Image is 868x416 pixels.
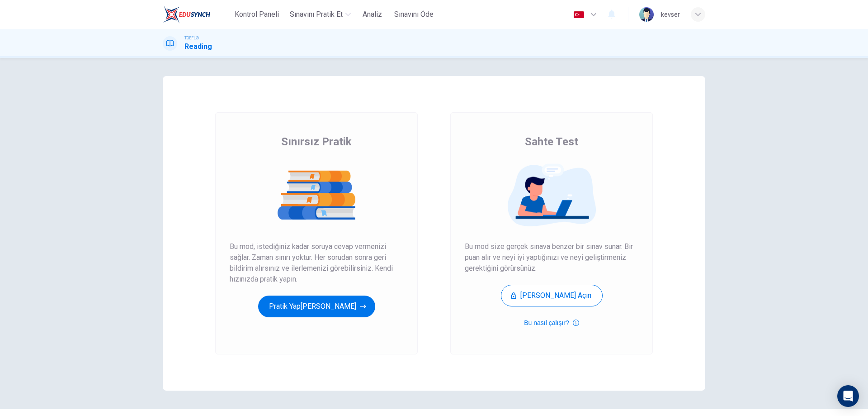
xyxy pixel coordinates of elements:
[258,296,375,317] button: Pratik Yap[PERSON_NAME]
[363,9,382,20] span: Analiz
[231,6,283,23] button: Kontrol Paneli
[281,134,352,149] span: Sınırsız Pratik
[230,241,403,285] span: Bu mod, istediğiniz kadar soruya cevap vermenizi sağlar. Zaman sınırı yoktur. Her sorudan sonra g...
[290,9,343,20] span: Sınavını Pratik Et
[184,35,199,41] span: TOEFL®
[573,11,585,18] img: tr
[286,6,354,23] button: Sınavını Pratik Et
[525,134,578,149] span: Sahte Test
[524,317,579,328] button: Bu nasıl çalışır?
[465,241,638,274] span: Bu mod size gerçek sınava benzer bir sınav sunar. Bir puan alır ve neyi iyi yaptığınızı ve neyi g...
[235,9,279,20] span: Kontrol Paneli
[501,285,603,306] button: [PERSON_NAME] Açın
[837,385,859,407] div: Open Intercom Messenger
[163,5,210,24] img: EduSynch logo
[661,9,680,20] div: kevser
[358,6,387,23] button: Analiz
[394,9,434,20] span: Sınavını Öde
[391,6,437,23] button: Sınavını Öde
[184,41,212,52] h1: Reading
[639,7,654,22] img: Profile picture
[163,5,231,24] a: EduSynch logo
